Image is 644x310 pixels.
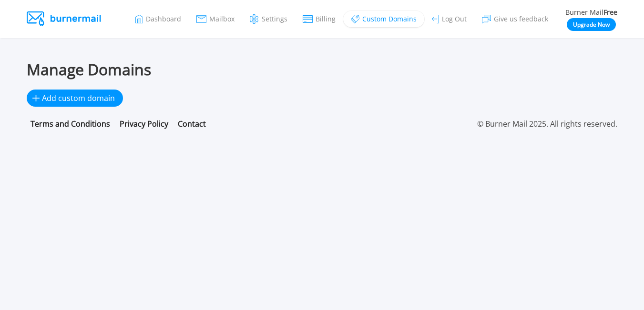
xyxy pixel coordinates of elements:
a: Mailbox [189,11,242,27]
img: Icon chat [482,15,491,23]
img: Icon settings [250,14,258,23]
span: Billing [316,16,336,22]
div: Burner Mail [565,7,617,18]
img: Icon billing [303,15,313,23]
img: Icon dashboard [135,15,143,23]
strong: Free [603,8,617,17]
a: Contact [178,119,206,129]
span: Log Out [442,16,467,22]
a: Dashboard [128,11,189,27]
span: Settings [262,16,287,22]
a: Custom Domains [343,11,424,27]
button: Add custom domain [27,90,123,107]
span: Add custom domain [42,92,115,104]
p: © Burner Mail 2025. All rights reserved. [477,118,617,130]
a: Settings [242,10,295,27]
span: Dashboard [146,16,181,22]
a: Upgrade Now [567,18,616,31]
a: Terms and Conditions [31,119,110,129]
img: Icon tag [351,15,359,23]
span: Custom Domains [362,16,417,22]
img: icon_add-92b43b69832b87d5bf26ecc9c58aafb8.svg [32,95,39,101]
a: Log Out [424,11,474,27]
img: Icon mail [196,15,206,23]
div: Manage Domains [27,61,617,78]
span: Mailbox [209,16,235,22]
img: Icon logout [432,15,439,23]
a: Privacy Policy [120,119,168,129]
img: Burner Mail [27,11,103,26]
span: Give us feedback [494,16,548,22]
a: Billing [295,11,344,27]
